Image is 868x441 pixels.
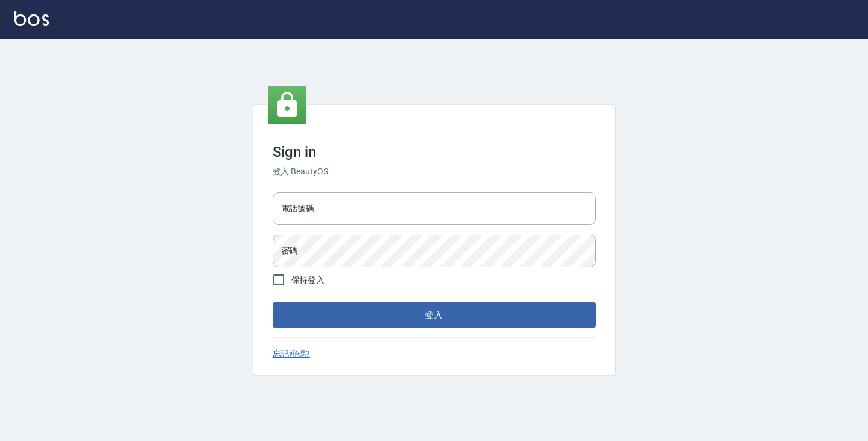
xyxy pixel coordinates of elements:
[273,347,311,360] a: 忘記密碼?
[291,274,325,287] span: 保持登入
[273,302,596,328] button: 登入
[273,144,596,160] h3: Sign in
[14,11,49,26] img: Logo
[273,165,596,178] h6: 登入 BeautyOS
